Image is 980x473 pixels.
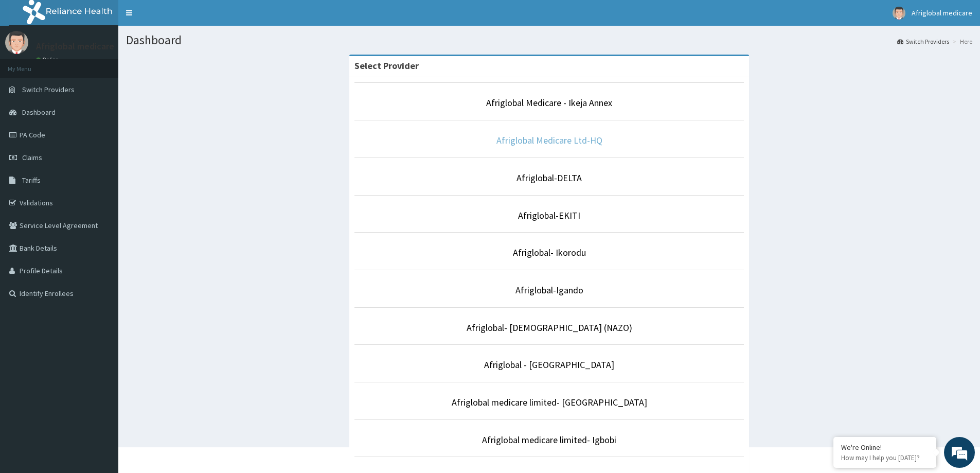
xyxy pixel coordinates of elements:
a: Afriglobal- [DEMOGRAPHIC_DATA] (NAZO) [467,322,632,334]
a: Afriglobal- Ikorodu [513,247,586,258]
p: How may I help you today? [841,453,929,462]
a: Afriglobal medicare limited- [GEOGRAPHIC_DATA] [452,396,647,408]
a: Online [36,56,61,63]
strong: Select Provider [354,60,419,72]
a: Afriglobal medicare limited- Igbobi [482,434,616,446]
li: Here [950,37,972,46]
span: Claims [22,153,42,162]
h1: Dashboard [126,33,972,47]
a: Afriglobal-EKITI [518,209,580,221]
div: We're Online! [841,443,929,452]
span: Switch Providers [22,85,75,94]
a: Afriglobal Medicare - Ikeja Annex [486,97,612,109]
span: Afriglobal medicare [912,8,972,17]
span: Dashboard [22,108,56,117]
img: User Image [893,7,905,20]
a: Afriglobal Medicare Ltd-HQ [496,134,602,146]
p: Afriglobal medicare [36,42,114,51]
a: Afriglobal-DELTA [516,172,582,184]
a: Afriglobal-Igando [515,284,583,296]
span: Tariffs [22,176,41,185]
a: Switch Providers [897,37,949,46]
img: User Image [5,31,28,54]
a: Afriglobal - [GEOGRAPHIC_DATA] [484,359,614,371]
